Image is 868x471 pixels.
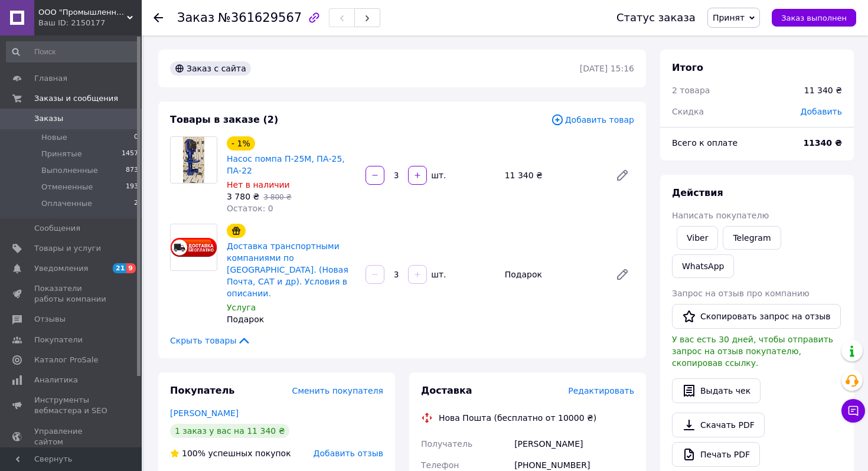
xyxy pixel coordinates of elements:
[672,413,765,437] a: Скачать PDF
[41,198,92,209] span: Оплаченные
[512,433,637,454] div: [PERSON_NAME]
[41,149,82,159] span: Принятые
[611,163,634,187] a: Редактировать
[182,449,205,458] span: 100%
[428,269,447,280] div: шт.
[154,12,163,24] div: Вернуться назад
[500,266,606,283] div: Подарок
[170,335,251,346] span: Скрыть товары
[122,149,138,159] span: 1457
[218,11,302,25] span: №361629567
[34,395,109,416] span: Инструменты вебмастера и SEO
[170,385,234,396] span: Покупатель
[428,169,447,181] div: шт.
[292,386,383,395] span: Сменить покупателя
[672,138,738,148] span: Всего к оплате
[611,263,634,286] a: Редактировать
[672,86,710,95] span: 2 товара
[38,18,142,28] div: Ваш ID: 2150177
[38,7,127,18] span: ООО "Промышленная Гидравлика"
[672,442,760,467] a: Печать PDF
[183,137,204,183] img: Насос помпа П-25М, ПА-25, ПА-22
[672,187,723,198] span: Действия
[804,84,842,96] div: 11 340 ₴
[772,9,856,27] button: Заказ выполнен
[672,211,769,220] span: Написать покупателю
[580,64,634,73] time: [DATE] 15:16
[227,136,255,151] div: - 1%
[227,180,290,189] span: Нет в наличии
[34,335,83,345] span: Покупатели
[436,412,599,424] div: Нова Пошта (бесплатно от 10000 ₴)
[134,198,138,209] span: 2
[713,13,745,22] span: Принят
[41,182,93,192] span: Отмененные
[34,375,78,385] span: Аналитика
[34,426,109,447] span: Управление сайтом
[801,107,842,116] span: Добавить
[41,165,98,176] span: Выполненные
[34,243,101,254] span: Товары и услуги
[170,61,251,76] div: Заказ с сайта
[421,385,472,396] span: Доставка
[170,114,278,125] span: Товары в заказе (2)
[34,283,109,305] span: Показатели работы компании
[170,447,291,459] div: успешных покупок
[126,263,136,273] span: 9
[672,107,704,116] span: Скидка
[113,263,126,273] span: 21
[170,424,289,438] div: 1 заказ у вас на 11 340 ₴
[227,204,273,213] span: Остаток: 0
[227,192,259,201] span: 3 780 ₴
[227,241,348,298] a: Доставка транспортными компаниями по [GEOGRAPHIC_DATA]. (Новая Почта, САТ и др). Условия в описании.
[34,93,118,104] span: Заказы и сообщения
[34,355,98,365] span: Каталог ProSale
[781,14,847,22] span: Заказ выполнен
[263,193,291,201] span: 3 800 ₴
[551,113,634,126] span: Добавить товар
[227,154,345,175] a: Насос помпа П-25М, ПА-25, ПА-22
[677,226,718,250] a: Viber
[126,165,138,176] span: 873
[34,73,67,84] span: Главная
[170,408,239,418] a: [PERSON_NAME]
[41,132,67,143] span: Новые
[126,182,138,192] span: 193
[134,132,138,143] span: 0
[177,11,214,25] span: Заказ
[500,167,606,184] div: 11 340 ₴
[723,226,781,250] a: Telegram
[227,313,356,325] div: Подарок
[227,303,256,312] span: Услуга
[171,238,217,256] img: Доставка транспортными компаниями по Украине. (Новая Почта, САТ и др). Условия в описании.
[616,12,696,24] div: Статус заказа
[672,254,734,278] a: WhatsApp
[672,289,810,298] span: Запрос на отзыв про компанию
[34,314,66,325] span: Отзывы
[34,223,80,234] span: Сообщения
[672,304,841,329] button: Скопировать запрос на отзыв
[672,378,761,403] button: Выдать чек
[421,439,472,449] span: Получатель
[672,335,833,368] span: У вас есть 30 дней, чтобы отправить запрос на отзыв покупателю, скопировав ссылку.
[803,138,842,148] b: 11340 ₴
[34,113,63,124] span: Заказы
[34,263,88,274] span: Уведомления
[314,449,383,458] span: Добавить отзыв
[841,399,865,423] button: Чат с покупателем
[672,62,703,73] span: Итого
[6,41,139,63] input: Поиск
[568,386,634,395] span: Редактировать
